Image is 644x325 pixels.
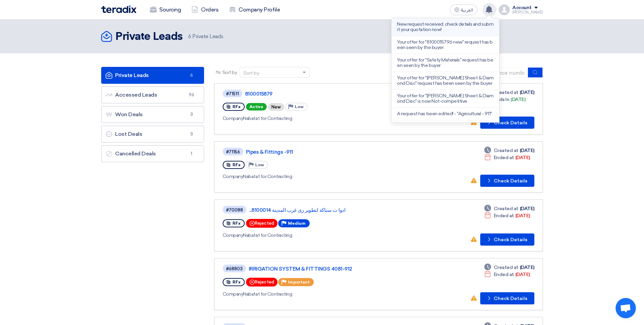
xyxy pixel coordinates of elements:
a: Sourcing [145,2,186,17]
span: 3 [187,111,196,118]
img: profile_test.png [499,4,510,15]
div: Nabatat for Contracting [223,291,419,298]
a: IRRIGATION SYSTEM & FITTINGS 4081-912 [249,266,418,272]
div: Open chat [616,298,636,318]
span: Important [288,280,310,284]
span: Active [246,103,267,110]
span: 6 [187,72,196,79]
span: RFx [232,280,241,284]
a: Won Deals3 [101,106,204,123]
span: Low [295,104,304,109]
div: [DATE] [484,264,534,271]
div: Rejected [246,278,277,286]
span: Ends In [494,96,510,103]
div: [DATE] [484,154,530,161]
div: Rejected [246,219,277,228]
button: العربية [450,4,477,15]
div: New [268,103,284,111]
div: Nabatat for Contracting [223,173,417,180]
button: Check Details [480,117,534,129]
span: RFx [232,104,241,109]
p: Your offer for "[PERSON_NAME] Sheet & Diamond Disc" request has been seen by the buyer [397,75,494,86]
a: Lost Deals3 [101,126,204,143]
p: New request received, check details and submit your quotation now! [397,22,494,32]
div: [DATE] [484,96,526,103]
p: Your offer for "[PERSON_NAME] Sheet & Diamond Disc" is now Not-competitive [397,93,494,104]
span: Ended at [494,212,514,219]
div: [DATE] [484,271,530,278]
p: Your offer for "Safety Materials" request has been seen by the buyer [397,57,494,68]
span: 1 [187,150,196,157]
p: A request has been edited! - "Agricultural - 911". [397,111,493,117]
button: Check Details [480,175,534,187]
a: Company Profile [224,2,285,17]
span: Company [223,232,243,238]
span: Company [223,174,243,179]
div: Nabatat for Contracting [223,232,420,239]
span: Ended at [494,271,514,278]
a: Orders [186,2,224,17]
span: Created at [494,89,518,96]
span: RFx [232,162,241,167]
span: Medium [288,221,306,226]
span: Sort by [222,69,237,76]
button: Check Details [480,292,534,304]
div: Nabatat for Contracting [223,115,416,122]
span: 6 [188,33,191,40]
a: Accessed Leads96 [101,86,204,103]
div: #68803 [226,267,243,271]
div: [PERSON_NAME] [512,10,543,14]
div: #71511 [226,92,239,96]
button: Check Details [480,233,534,246]
span: 3 [187,131,196,137]
a: ادوا ت سباكة لتطوير رى غرب المدينة 8100014... [249,207,418,213]
span: Created at [494,264,518,271]
span: RFx [232,221,241,226]
span: Company [223,291,243,297]
a: Cancelled Deals1 [101,145,204,162]
span: Ended at [494,154,514,161]
span: Company [223,116,243,121]
div: [DATE] [484,205,534,212]
div: Account [512,5,532,11]
span: العربية [461,8,473,12]
span: Created at [494,147,518,154]
span: Private Leads [188,33,223,41]
div: [DATE] [484,212,530,219]
div: [DATE] [484,89,534,96]
p: Your offer for "8100015796 new" request has been seen by the buyer [397,40,494,50]
h2: Private Leads [115,30,183,44]
span: Low [255,162,264,167]
a: Pipes & Fittings -911 [246,149,415,155]
div: Sort by [243,70,259,77]
span: Created at [494,205,518,212]
a: 8100015879 [245,91,414,97]
div: [DATE] [484,147,534,154]
div: #70088 [226,208,243,212]
img: Teradix logo [101,5,136,13]
a: Private Leads6 [101,67,204,84]
div: #71156 [226,150,240,154]
span: 96 [187,92,196,98]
